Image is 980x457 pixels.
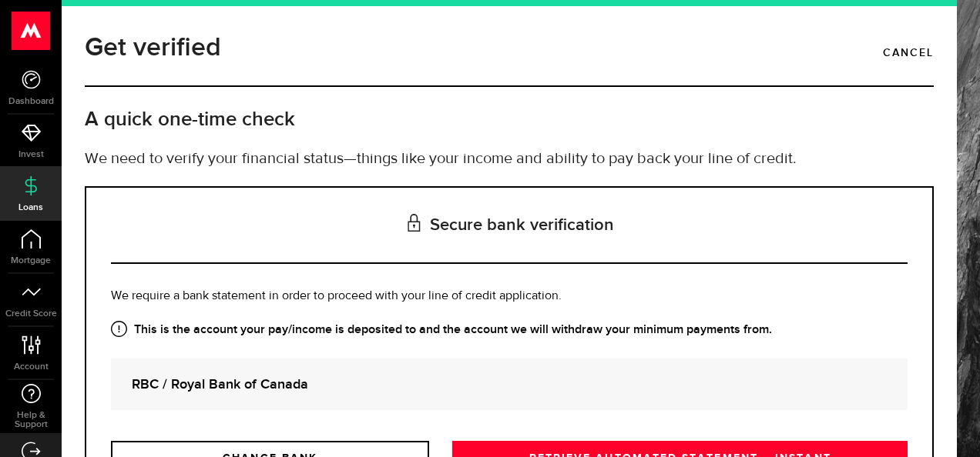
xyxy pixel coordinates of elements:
[111,188,908,264] h3: Secure bank verification
[85,148,934,171] p: We need to verify your financial status—things like your income and ability to pay back your line...
[85,28,221,68] h1: Get verified
[111,290,562,302] span: We require a bank statement in order to proceed with your line of credit application.
[132,374,887,395] strong: RBC / Royal Bank of Canada
[883,40,934,66] a: Cancel
[85,107,934,132] h2: A quick one-time check
[111,321,908,339] strong: This is the account your pay/income is deposited to and the account we will withdraw your minimum...
[915,392,980,457] iframe: LiveChat chat widget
